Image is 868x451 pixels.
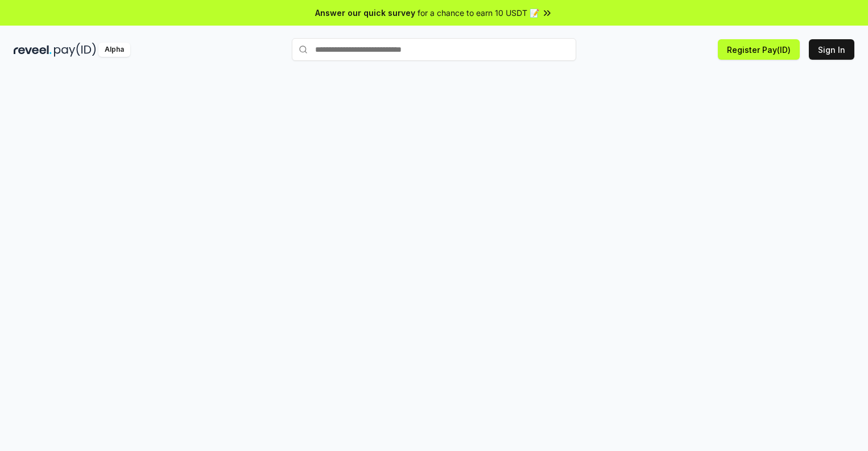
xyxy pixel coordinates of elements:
[718,39,800,60] button: Register Pay(ID)
[809,39,854,60] button: Sign In
[418,7,539,19] span: for a chance to earn 10 USDT 📝
[14,43,52,57] img: reveel_dark
[315,7,415,19] span: Answer our quick survey
[98,43,130,57] div: Alpha
[54,43,96,57] img: pay_id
